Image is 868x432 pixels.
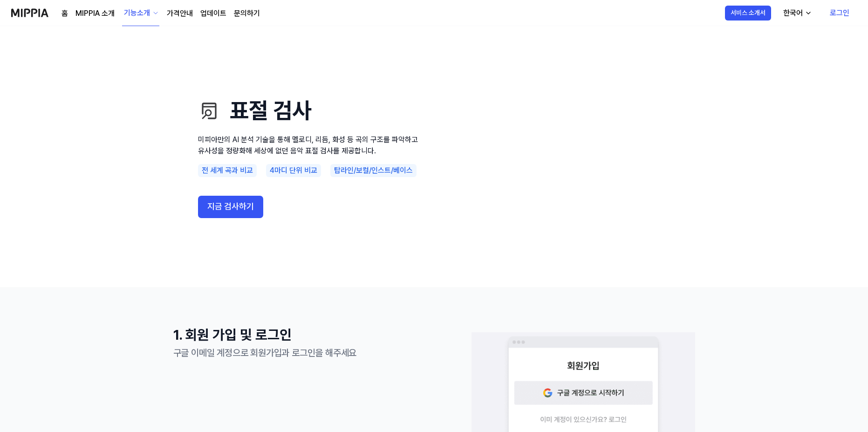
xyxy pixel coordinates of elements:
div: 구글 이메일 계정으로 회원가입과 로그인을 해주세요 [173,345,397,360]
p: 미피아만의 AI 분석 기술을 통해 멜로디, 리듬, 화성 등 곡의 구조를 파악하고 유사성을 정량화해 세상에 없던 음악 표절 검사를 제공합니다. [198,134,422,157]
button: 지금 검사하기 [198,196,263,218]
h1: 1. 회원 가입 및 로그인 [173,324,397,345]
div: 4마디 단위 비교 [266,164,321,177]
a: 문의하기 [234,8,260,19]
div: 전 세계 곡과 비교 [198,164,257,177]
h1: 표절 검사 [198,95,422,126]
button: 기능소개 [122,0,159,26]
a: 홈 [62,8,68,19]
a: MIPPIA 소개 [75,8,115,19]
button: 서비스 소개서 [725,6,771,21]
a: 업데이트 [200,8,226,19]
div: 탑라인/보컬/인스트/베이스 [330,164,417,177]
div: 한국어 [781,7,805,19]
a: 가격안내 [167,8,193,19]
button: 한국어 [776,4,818,22]
div: 기능소개 [122,7,152,19]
